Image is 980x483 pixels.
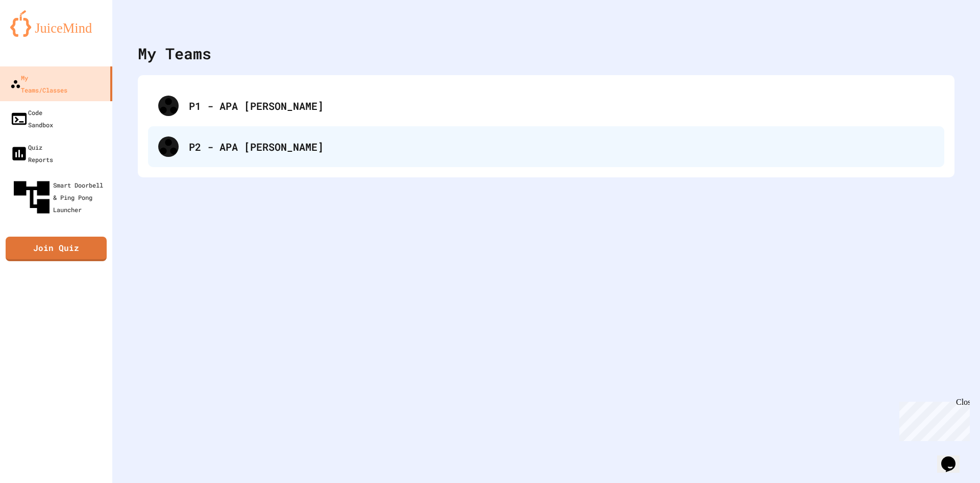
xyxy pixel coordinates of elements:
div: Chat with us now!Close [4,4,70,65]
div: P1 - APA [PERSON_NAME] [148,85,944,126]
div: My Teams/Classes [10,72,67,96]
div: Code Sandbox [10,106,53,131]
div: My Teams [138,42,211,65]
div: P2 - APA [PERSON_NAME] [189,139,934,154]
iframe: chat widget [895,398,970,441]
div: P2 - APA [PERSON_NAME] [148,126,944,167]
div: Quiz Reports [10,141,53,166]
a: Join Quiz [6,237,107,261]
div: Smart Doorbell & Ping Pong Launcher [10,176,108,219]
iframe: chat widget [937,442,970,473]
div: P1 - APA [PERSON_NAME] [189,98,934,113]
img: logo-orange.svg [10,10,102,37]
